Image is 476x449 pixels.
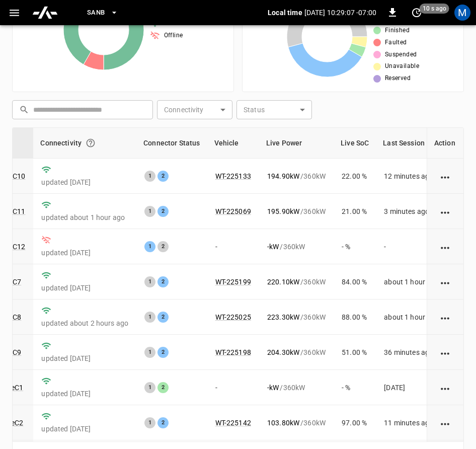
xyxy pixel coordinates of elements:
[41,283,128,293] p: updated [DATE]
[83,3,122,23] button: SanB
[376,370,451,405] td: [DATE]
[32,3,58,22] img: ampcontrol.io logo
[87,7,105,19] span: SanB
[439,206,452,216] div: action cell options
[439,418,452,428] div: action cell options
[385,50,417,60] span: Suspended
[259,128,334,159] th: Live Power
[420,4,449,14] span: 10 s ago
[267,206,326,216] div: / 360 kW
[334,159,376,194] td: 22.00 %
[439,171,452,181] div: action cell options
[144,171,155,182] div: 1
[144,417,155,428] div: 1
[267,171,299,181] p: 194.90 kW
[144,241,155,252] div: 1
[454,5,470,21] div: profile-icon
[267,171,326,181] div: / 360 kW
[268,8,302,18] p: Local time
[157,312,169,323] div: 2
[427,128,463,159] th: Action
[376,405,451,440] td: 11 minutes ago
[41,353,128,363] p: updated [DATE]
[215,348,251,356] a: WT-225198
[385,38,407,48] span: Faulted
[376,335,451,370] td: 36 minutes ago
[439,242,452,252] div: action cell options
[267,383,326,393] div: / 360 kW
[334,264,376,300] td: 84.00 %
[41,424,128,434] p: updated [DATE]
[157,417,169,428] div: 2
[267,383,279,393] p: - kW
[215,419,251,427] a: WT-225142
[215,313,251,321] a: WT-225025
[334,229,376,264] td: - %
[385,73,411,84] span: Reserved
[157,347,169,358] div: 2
[41,177,128,187] p: updated [DATE]
[385,61,419,71] span: Unavailable
[376,194,451,229] td: 3 minutes ago
[267,242,326,252] div: / 360 kW
[215,207,251,215] a: WT-225069
[207,370,259,405] td: -
[164,31,183,41] span: Offline
[136,128,207,159] th: Connector Status
[267,312,299,322] p: 223.30 kW
[439,347,452,357] div: action cell options
[267,347,299,357] p: 204.30 kW
[334,194,376,229] td: 21.00 %
[334,300,376,335] td: 88.00 %
[334,405,376,440] td: 97.00 %
[207,128,259,159] th: Vehicle
[267,312,326,322] div: / 360 kW
[267,418,299,428] p: 103.80 kW
[144,382,155,393] div: 1
[267,242,279,252] p: - kW
[267,418,326,428] div: / 360 kW
[334,370,376,405] td: - %
[41,248,128,258] p: updated [DATE]
[439,277,452,287] div: action cell options
[215,172,251,180] a: WT-225133
[157,382,169,393] div: 2
[267,277,299,287] p: 220.10 kW
[409,5,425,21] button: set refresh interval
[144,347,155,358] div: 1
[376,264,451,300] td: about 1 hour ago
[41,389,128,399] p: updated [DATE]
[376,159,451,194] td: 12 minutes ago
[41,318,128,328] p: updated about 2 hours ago
[439,383,452,393] div: action cell options
[144,276,155,287] div: 1
[334,128,376,159] th: Live SoC
[157,241,169,252] div: 2
[215,278,251,286] a: WT-225199
[267,277,326,287] div: / 360 kW
[40,134,129,152] div: Connectivity
[334,335,376,370] td: 51.00 %
[439,312,452,322] div: action cell options
[82,134,100,152] button: Connection between the charger and our software.
[267,206,299,216] p: 195.90 kW
[157,206,169,217] div: 2
[207,229,259,264] td: -
[144,312,155,323] div: 1
[376,229,451,264] td: -
[304,8,376,18] p: [DATE] 10:29:07 -07:00
[267,347,326,357] div: / 360 kW
[385,26,410,36] span: Finished
[376,128,451,159] th: Last Session
[41,212,128,222] p: updated about 1 hour ago
[376,300,451,335] td: about 1 hour ago
[157,171,169,182] div: 2
[144,206,155,217] div: 1
[157,276,169,287] div: 2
